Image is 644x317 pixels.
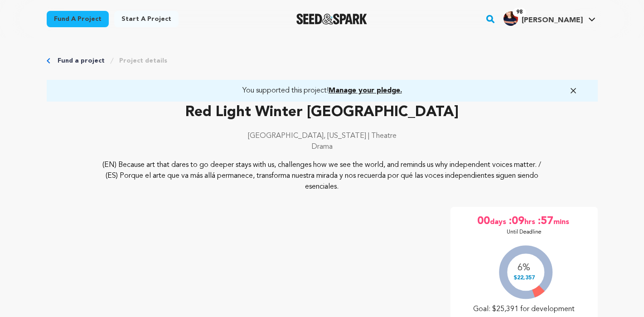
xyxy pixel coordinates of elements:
[490,214,508,229] span: days
[537,214,553,229] span: :57
[102,160,542,192] p: (EN) Because art that dares to go deeper stays with us, challenges how we see the world, and remi...
[477,214,490,229] span: 00
[504,11,518,26] img: MELISSACENTER(1).jpg
[296,14,368,24] img: Seed&Spark Logo Dark Mode
[47,11,109,27] a: Fund a project
[329,87,402,94] span: Manage your pledge.
[524,214,537,229] span: hrs
[58,85,587,96] a: You supported this project!Manage your pledge.
[522,17,583,24] span: [PERSON_NAME]
[47,102,598,123] p: Red Light Winter [GEOGRAPHIC_DATA]
[47,131,598,141] p: [GEOGRAPHIC_DATA], [US_STATE] | Theatre
[119,56,167,65] a: Project details
[502,10,597,29] span: Melissa C.'s Profile
[47,141,598,152] p: Drama
[507,229,542,236] p: Until Deadline
[114,11,179,27] a: Start a project
[58,56,105,65] a: Fund a project
[553,214,571,229] span: mins
[47,56,598,65] div: Breadcrumb
[513,8,526,17] span: 98
[504,11,583,26] div: Melissa C.'s Profile
[502,10,597,26] a: Melissa C.'s Profile
[296,14,368,24] a: Seed&Spark Homepage
[508,214,524,229] span: :09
